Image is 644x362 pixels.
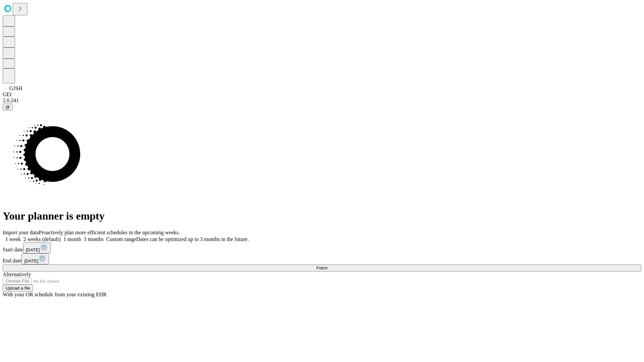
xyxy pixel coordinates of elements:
span: [DATE] [26,247,40,252]
span: 1 month [63,236,81,242]
div: End date [3,253,641,264]
span: Proactively plan more efficient schedules in the upcoming weeks. [39,230,180,235]
button: Fetch [3,264,641,271]
span: Import your data [3,230,39,235]
button: @ [3,104,13,111]
span: With your OR schedule from your existing EHR [3,292,107,297]
span: [DATE] [24,258,38,263]
button: [DATE] [23,242,51,253]
span: @ [5,105,10,110]
span: Alternatively [3,271,31,277]
div: GEI [3,92,641,98]
button: [DATE] [21,253,49,264]
span: Fetch [316,265,327,270]
span: Dates can be optimized up to 3 months in the future. [136,236,249,242]
span: GJSH [9,85,22,91]
span: 2 weeks (default) [23,236,61,242]
h1: Your planner is empty [3,210,641,222]
div: Start date [3,242,641,253]
span: 3 months [84,236,104,242]
span: Custom range [106,236,136,242]
button: Upload a file [3,285,33,292]
span: 1 week [5,236,21,242]
div: 2.0.241 [3,98,641,104]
